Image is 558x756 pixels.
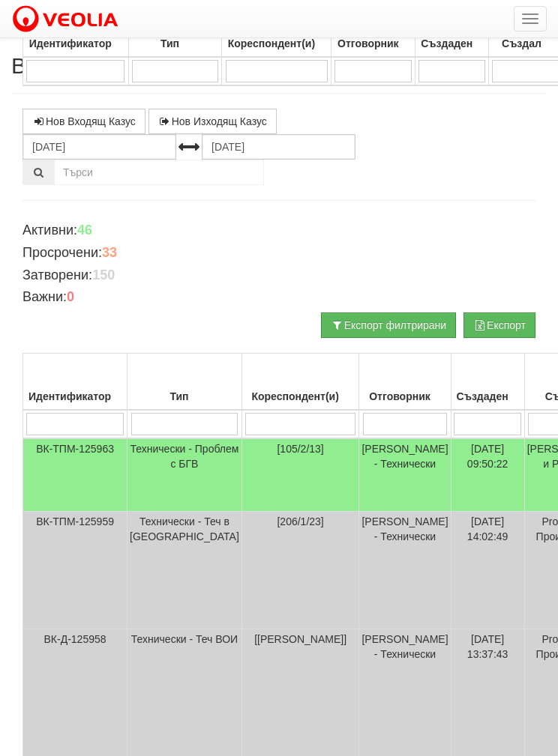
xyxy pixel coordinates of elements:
div: Идентификатор [25,33,126,54]
div: Създаден [454,386,522,407]
div: Създаден [418,33,486,54]
a: Нов Изходящ Казус [148,109,277,134]
h4: Просрочени: [22,246,535,261]
button: Експорт [463,312,535,338]
div: Тип [131,33,220,54]
td: [DATE] 09:50:22 [451,438,524,512]
b: 33 [102,245,117,260]
th: Тип: No sort applied, activate to apply an ascending sort [127,354,242,411]
td: Технически - Проблем с БГВ [127,438,242,512]
th: Създаден: No sort applied, activate to apply an ascending sort [451,354,524,411]
a: Нов Входящ Казус [22,109,145,134]
div: Кореспондент(и) [224,33,328,54]
b: 0 [67,289,74,304]
h4: Затворени: [22,268,535,283]
div: Кореспондент(и) [244,386,357,407]
button: Експорт филтрирани [321,312,456,338]
td: ВК-ТПМ-125963 [23,438,127,512]
b: 46 [77,223,92,238]
th: Отговорник: No sort applied, activate to apply an ascending sort [359,354,451,411]
h4: Важни: [22,290,535,305]
th: Кореспондент(и): No sort applied, activate to apply an ascending sort [241,354,359,411]
div: Отговорник [334,33,412,54]
td: [PERSON_NAME] - Технически [359,438,451,512]
img: VeoliaLogo.png [11,4,125,35]
td: [DATE] 14:02:49 [451,512,524,629]
td: [PERSON_NAME] - Технически [359,512,451,629]
div: Отговорник [361,386,448,407]
td: Технически - Теч в [GEOGRAPHIC_DATA] [127,512,242,629]
span: [206/1/23] [277,515,323,527]
div: Идентификатор [25,386,124,407]
td: ВК-ТПМ-125959 [23,512,127,629]
th: Идентификатор: No sort applied, activate to apply an ascending sort [23,354,127,411]
input: Търсене по Идентификатор, Бл/Вх/Ап, Тип, Описание, Моб. Номер, Имейл, Файл, Коментар, [54,160,264,185]
span: [105/2/13] [277,443,323,455]
h2: Всички Казуси [11,53,547,78]
b: 150 [92,267,115,282]
div: Тип [130,386,239,407]
h4: Активни: [22,223,535,238]
span: [[PERSON_NAME]] [254,633,346,645]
